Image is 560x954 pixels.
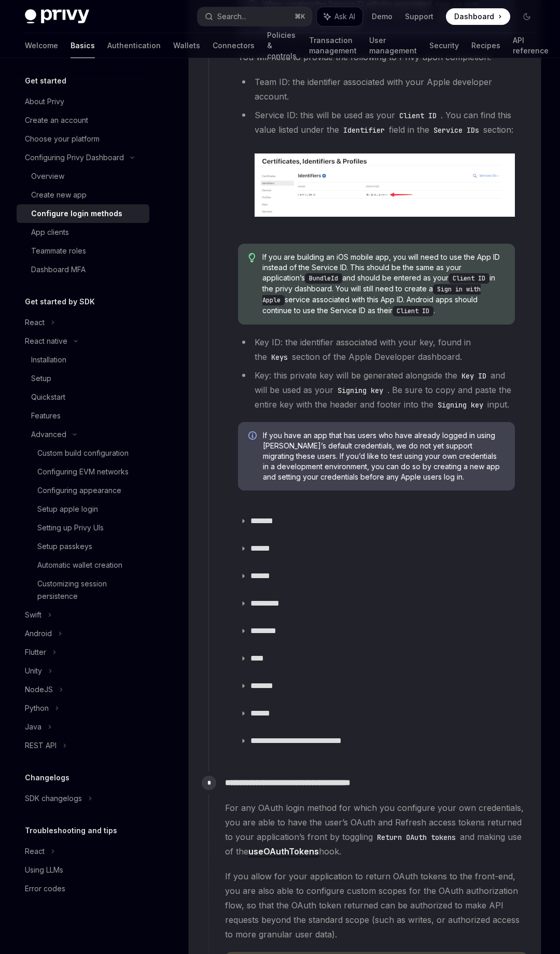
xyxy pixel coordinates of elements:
li: Service ID: this will be used as your . You can find this value listed under the field in the sec... [238,108,515,233]
button: Ask AI [317,7,362,26]
a: API reference [513,33,549,58]
div: Teammate roles [31,245,86,257]
div: Android [25,627,52,640]
a: Setup passkeys [17,537,149,556]
div: Java [25,721,41,733]
svg: Info [248,431,259,442]
div: Configuring appearance [37,484,121,497]
a: Installation [17,350,149,369]
div: Setup [31,372,51,385]
div: Unity [25,665,42,677]
a: Policies & controls [267,33,297,58]
div: Configuring EVM networks [37,466,129,478]
code: Return OAuth tokens [373,832,460,843]
a: Recipes [471,33,500,58]
a: Choose your platform [17,130,149,148]
div: Dashboard MFA [31,263,86,276]
svg: Tip [248,253,256,262]
a: Support [405,11,433,22]
div: Automatic wallet creation [37,559,122,571]
a: useOAuthTokens [248,846,319,857]
a: Create an account [17,111,149,130]
div: Quickstart [31,391,65,403]
a: Demo [372,11,393,22]
a: Automatic wallet creation [17,556,149,574]
a: Dashboard [446,8,510,25]
a: Wallets [173,33,200,58]
a: Error codes [17,879,149,898]
a: Setting up Privy UIs [17,518,149,537]
div: SDK changelogs [25,792,82,805]
span: Ask AI [334,11,355,22]
span: If you allow for your application to return OAuth tokens to the front-end, you are also able to c... [225,869,528,942]
div: Search... [217,10,246,23]
code: Client ID [393,306,433,316]
span: Dashboard [454,11,494,22]
a: Features [17,406,149,425]
img: Apple services id [255,153,515,217]
h5: Troubleshooting and tips [25,824,117,837]
div: Overview [31,170,64,183]
li: Team ID: the identifier associated with your Apple developer account. [238,75,515,104]
div: REST API [25,739,57,752]
div: Configure login methods [31,207,122,220]
button: Toggle dark mode [519,8,535,25]
h5: Get started [25,75,66,87]
a: App clients [17,223,149,242]
div: Create an account [25,114,88,127]
div: Advanced [31,428,66,441]
div: React native [25,335,67,347]
a: Security [429,33,459,58]
button: Search...⌘K [198,7,311,26]
div: App clients [31,226,69,238]
h5: Changelogs [25,771,69,784]
a: Configuring appearance [17,481,149,500]
code: Client ID [395,110,441,121]
code: Service IDs [429,124,483,136]
a: Create new app [17,186,149,204]
code: Key ID [457,370,491,382]
div: React [25,316,45,329]
span: If you have an app that has users who have already logged in using [PERSON_NAME]’s default creden... [263,430,505,482]
a: Quickstart [17,388,149,406]
li: Key: this private key will be generated alongside the and will be used as your . Be sure to copy ... [238,368,515,412]
div: Swift [25,609,41,621]
a: Setup apple login [17,500,149,518]
li: Key ID: the identifier associated with your key, found in the section of the Apple Developer dash... [238,335,515,364]
a: Setup [17,369,149,388]
a: User management [369,33,417,58]
a: Welcome [25,33,58,58]
div: About Privy [25,95,64,108]
code: BundleId [305,273,342,284]
div: Create new app [31,189,87,201]
a: Custom build configuration [17,444,149,462]
h5: Get started by SDK [25,296,95,308]
a: About Privy [17,92,149,111]
a: Configuring EVM networks [17,462,149,481]
div: Setup passkeys [37,540,92,553]
div: Using LLMs [25,864,63,876]
a: Authentication [107,33,161,58]
div: Error codes [25,882,65,895]
code: Signing key [333,385,387,396]
code: Keys [267,352,292,363]
div: Custom build configuration [37,447,129,459]
code: Sign in with Apple [262,284,481,305]
span: For any OAuth login method for which you configure your own credentials, you are able to have the... [225,801,528,859]
div: NodeJS [25,683,53,696]
a: Dashboard MFA [17,260,149,279]
code: Signing key [433,399,487,411]
a: Configure login methods [17,204,149,223]
a: Customizing session persistence [17,574,149,606]
div: Setup apple login [37,503,98,515]
div: Installation [31,354,66,366]
div: Customizing session persistence [37,578,143,602]
a: Overview [17,167,149,186]
a: Using LLMs [17,861,149,879]
img: dark logo [25,9,89,24]
div: Flutter [25,646,46,658]
div: Choose your platform [25,133,100,145]
div: React [25,845,45,858]
span: If you are building an iOS mobile app, you will need to use the App ID instead of the Service ID.... [262,252,505,316]
div: Python [25,702,49,714]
